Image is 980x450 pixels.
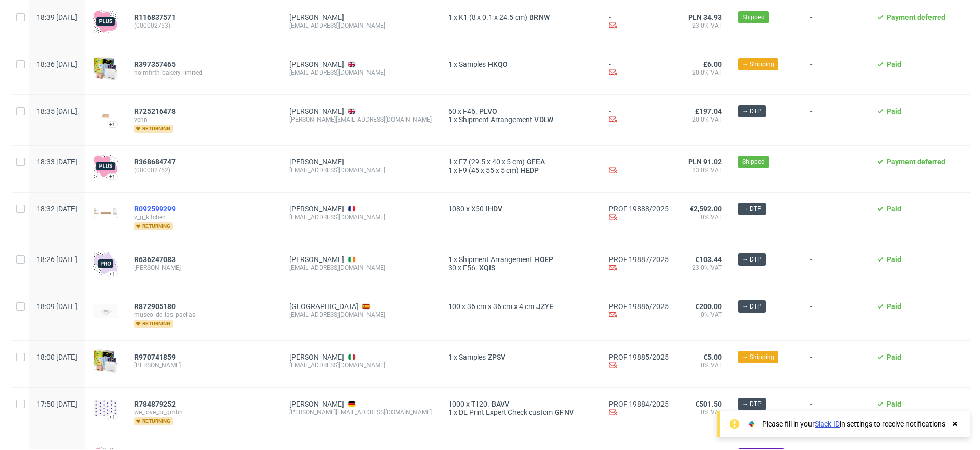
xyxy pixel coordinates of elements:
[448,255,452,264] span: 1
[37,60,77,68] span: 18:36 [DATE]
[448,353,593,361] div: x
[93,56,118,81] img: sample-icon.16e107be6ad460a3e330.png
[459,353,486,361] span: Samples
[685,311,722,319] span: 0% VAT
[887,158,945,166] span: Payment deferred
[532,115,555,124] a: VDLW
[703,353,722,361] span: €5.00
[887,13,945,21] span: Payment deferred
[448,115,452,124] span: 1
[109,271,115,277] div: +1
[289,311,432,319] div: [EMAIL_ADDRESS][DOMAIN_NAME]
[471,205,484,213] span: X50
[486,353,507,361] span: ZPSV
[810,353,860,375] span: -
[489,400,511,408] a: BAVV
[93,109,118,123] img: version_two_editor_design.png
[609,158,669,176] div: -
[742,352,774,362] span: → Shipping
[609,107,669,125] div: -
[685,68,722,77] span: 20.0% VAT
[685,264,722,272] span: 23.0% VAT
[448,205,593,213] div: x
[448,107,456,115] span: 60
[887,205,901,213] span: Paid
[289,115,432,124] div: [PERSON_NAME][EMAIL_ADDRESS][DOMAIN_NAME]
[448,158,452,166] span: 1
[134,264,273,272] span: [PERSON_NAME]
[37,107,77,115] span: 18:35 [DATE]
[93,154,118,178] img: plus-icon.676465ae8f3a83198b3f.png
[486,60,510,68] a: HKQO
[484,205,504,213] span: IHDV
[289,400,344,408] a: [PERSON_NAME]
[810,302,860,328] span: -
[532,255,555,264] span: HOEP
[742,107,762,116] span: → DTP
[134,115,273,124] span: venn
[525,158,547,166] span: GFEA
[289,205,344,213] a: [PERSON_NAME]
[742,157,765,167] span: Shipped
[134,158,176,166] span: R368684747
[448,302,593,311] div: x
[289,264,432,272] div: [EMAIL_ADDRESS][DOMAIN_NAME]
[289,21,432,30] div: [EMAIL_ADDRESS][DOMAIN_NAME]
[810,400,860,425] span: -
[747,419,757,429] img: Slack
[887,302,901,311] span: Paid
[609,400,669,408] a: PROF 19884/2025
[459,115,532,124] span: Shipment Arrangement
[477,264,497,272] a: XQIS
[463,107,477,115] span: F46.
[134,125,173,133] span: returning
[289,166,432,174] div: [EMAIL_ADDRESS][DOMAIN_NAME]
[134,205,176,213] span: R092599299
[887,107,901,115] span: Paid
[93,349,118,373] img: sample-icon.16e107be6ad460a3e330.png
[703,60,722,68] span: £6.00
[553,408,576,416] span: GFNV
[37,205,77,213] span: 18:32 [DATE]
[695,255,722,264] span: €103.44
[742,60,774,69] span: → Shipping
[688,158,722,166] span: PLN 91.02
[93,251,118,276] img: pro-icon.017ec5509f39f3e742e3.png
[609,302,669,311] a: PROF 19886/2025
[448,264,593,272] div: x
[742,302,762,311] span: → DTP
[448,400,593,408] div: x
[109,122,115,127] div: +1
[609,60,669,78] div: -
[448,408,452,416] span: 1
[134,255,178,264] a: R636247083
[887,353,901,361] span: Paid
[134,21,273,30] span: (000002753)
[134,417,173,425] span: returning
[685,361,722,369] span: 0% VAT
[134,60,178,68] a: R397357465
[815,420,840,428] a: Slack ID
[37,302,77,311] span: 18:09 [DATE]
[695,302,722,311] span: €200.00
[134,302,176,311] span: R872905180
[534,302,555,311] span: JZYE
[810,158,860,180] span: -
[134,158,178,166] a: R368684747
[134,353,176,361] span: R970741859
[742,204,762,214] span: → DTP
[742,399,762,409] span: → DTP
[134,68,273,77] span: holmfirth_bakery_limited
[448,60,452,68] span: 1
[93,399,118,417] img: data
[289,213,432,221] div: [EMAIL_ADDRESS][DOMAIN_NAME]
[695,400,722,408] span: €501.50
[289,158,344,166] a: [PERSON_NAME]
[134,400,178,408] a: R784879252
[289,68,432,77] div: [EMAIL_ADDRESS][DOMAIN_NAME]
[810,205,860,230] span: -
[685,21,722,30] span: 23.0% VAT
[762,419,945,429] div: Please fill in your in settings to receive notifications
